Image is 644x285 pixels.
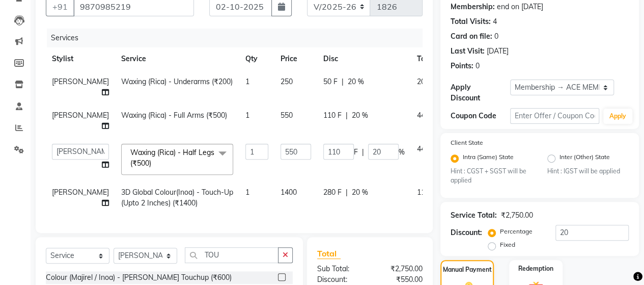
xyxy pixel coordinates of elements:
[399,147,405,158] span: %
[46,272,232,283] div: Colour (Majirel / Inoa) - [PERSON_NAME] Touchup (₹600)
[417,77,429,86] span: 200
[115,47,239,70] th: Service
[274,47,317,70] th: Price
[451,111,510,121] div: Coupon Code
[317,47,411,70] th: Disc
[317,248,341,259] span: Total
[417,144,429,153] span: 440
[451,167,532,186] small: Hint : CGST + SGST will be applied
[52,77,109,86] span: [PERSON_NAME]
[411,47,440,70] th: Total
[487,46,509,57] div: [DATE]
[52,188,109,197] span: [PERSON_NAME]
[518,264,553,273] label: Redemption
[451,46,485,57] div: Last Visit:
[281,77,293,86] span: 250
[121,111,227,120] span: Waxing (Rica) - Full Arms (₹500)
[417,188,433,197] span: 1120
[130,148,214,168] span: Waxing (Rica) - Half Legs (₹500)
[451,31,492,42] div: Card on file:
[451,82,510,103] div: Apply Discount
[46,47,115,70] th: Stylist
[451,16,491,27] div: Total Visits:
[245,77,249,86] span: 1
[547,167,629,176] small: Hint : IGST will be applied
[47,29,430,47] div: Services
[451,138,483,147] label: Client State
[603,109,632,124] button: Apply
[323,110,342,121] span: 110 F
[451,2,495,12] div: Membership:
[463,152,514,165] label: Intra (Same) State
[493,16,497,27] div: 4
[354,147,358,158] span: F
[362,147,364,158] span: |
[52,111,109,120] span: [PERSON_NAME]
[494,31,498,42] div: 0
[323,187,342,198] span: 280 F
[346,187,348,198] span: |
[497,2,543,12] div: end on [DATE]
[245,111,249,120] span: 1
[475,61,480,71] div: 0
[352,187,368,198] span: 20 %
[281,188,297,197] span: 1400
[559,152,610,165] label: Inter (Other) State
[239,47,274,70] th: Qty
[121,77,233,86] span: Waxing (Rica) - Underarms (₹200)
[370,264,430,274] div: ₹2,750.00
[310,264,370,274] div: Sub Total:
[245,188,249,197] span: 1
[417,111,429,120] span: 440
[151,159,156,168] a: x
[370,274,430,285] div: ₹550.00
[500,240,515,249] label: Fixed
[342,76,344,87] span: |
[510,108,599,124] input: Enter Offer / Coupon Code
[451,210,497,221] div: Service Total:
[500,227,533,236] label: Percentage
[323,76,338,87] span: 50 F
[352,110,368,121] span: 20 %
[185,247,278,263] input: Search or Scan
[443,265,492,274] label: Manual Payment
[281,111,293,120] span: 550
[310,274,370,285] div: Discount:
[121,188,233,208] span: 3D Global Colour(Inoa) - Touch-Up(Upto 2 Inches) (₹1400)
[501,210,533,221] div: ₹2,750.00
[451,61,473,71] div: Points:
[451,227,482,238] div: Discount:
[346,110,348,121] span: |
[348,76,364,87] span: 20 %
